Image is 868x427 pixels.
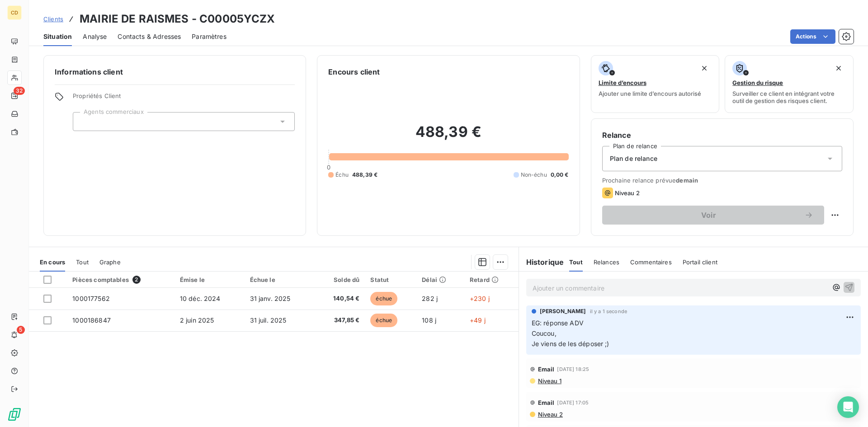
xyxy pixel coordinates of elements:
[613,211,804,219] span: Voir
[118,32,181,41] span: Contacts & Adresses
[352,171,377,179] span: 488,39 €
[599,90,701,97] span: Ajouter une limite d’encours autorisé
[540,307,586,315] span: [PERSON_NAME]
[7,5,22,20] div: CD
[683,258,717,266] span: Portail client
[537,411,563,418] span: Niveau 2
[470,316,486,324] span: +49 j
[370,314,397,327] span: échue
[99,258,121,266] span: Graphe
[72,316,111,324] span: 1000186847
[14,87,25,95] span: 32
[538,366,555,373] span: Email
[610,154,657,163] span: Plan de relance
[72,295,110,302] span: 1000177562
[537,377,561,385] span: Niveau 1
[180,276,239,283] div: Émise le
[80,11,275,27] h3: MAIRIE DE RAISMES - C00005YCZX
[422,316,436,324] span: 108 j
[470,276,513,283] div: Retard
[837,396,859,418] div: Open Intercom Messenger
[790,29,835,44] button: Actions
[422,276,459,283] div: Délai
[521,171,547,179] span: Non-échu
[538,399,555,406] span: Email
[676,177,698,184] span: demain
[180,316,214,324] span: 2 juin 2025
[615,189,640,197] span: Niveau 2
[590,309,627,314] span: il y a 1 seconde
[250,295,291,302] span: 31 janv. 2025
[532,319,584,337] span: EG: réponse ADV Coucou,
[320,294,360,303] span: 140,54 €
[327,164,330,171] span: 0
[250,276,309,283] div: Échue le
[192,32,226,41] span: Paramètres
[72,276,169,284] div: Pièces comptables
[630,258,672,266] span: Commentaires
[328,66,380,77] h6: Encours client
[335,171,349,179] span: Échu
[43,32,72,41] span: Situation
[7,407,22,422] img: Logo LeanPay
[732,90,846,104] span: Surveiller ce client en intégrant votre outil de gestion des risques client.
[320,276,360,283] div: Solde dû
[557,366,589,372] span: [DATE] 18:25
[602,177,842,184] span: Prochaine relance prévue
[602,206,824,225] button: Voir
[370,292,397,305] span: échue
[320,316,360,325] span: 347,85 €
[40,258,65,266] span: En cours
[17,326,25,334] span: 5
[132,276,141,284] span: 2
[519,257,564,267] h6: Historique
[80,117,88,126] input: Ajouter une valeur
[591,55,720,113] button: Limite d’encoursAjouter une limite d’encours autorisé
[557,400,589,405] span: [DATE] 17:05
[43,15,63,23] span: Clients
[551,171,569,179] span: 0,00 €
[602,130,842,141] h6: Relance
[370,276,411,283] div: Statut
[250,316,287,324] span: 31 juil. 2025
[594,258,619,266] span: Relances
[732,79,783,86] span: Gestion du risque
[73,92,295,105] span: Propriétés Client
[532,340,609,347] span: Je viens de les déposer ;)
[43,14,63,23] a: Clients
[55,66,295,77] h6: Informations client
[83,32,107,41] span: Analyse
[422,295,438,302] span: 282 j
[725,55,854,113] button: Gestion du risqueSurveiller ce client en intégrant votre outil de gestion des risques client.
[569,258,583,266] span: Tout
[328,123,568,150] h2: 488,39 €
[180,295,221,302] span: 10 déc. 2024
[599,79,646,86] span: Limite d’encours
[470,295,490,302] span: +230 j
[76,258,89,266] span: Tout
